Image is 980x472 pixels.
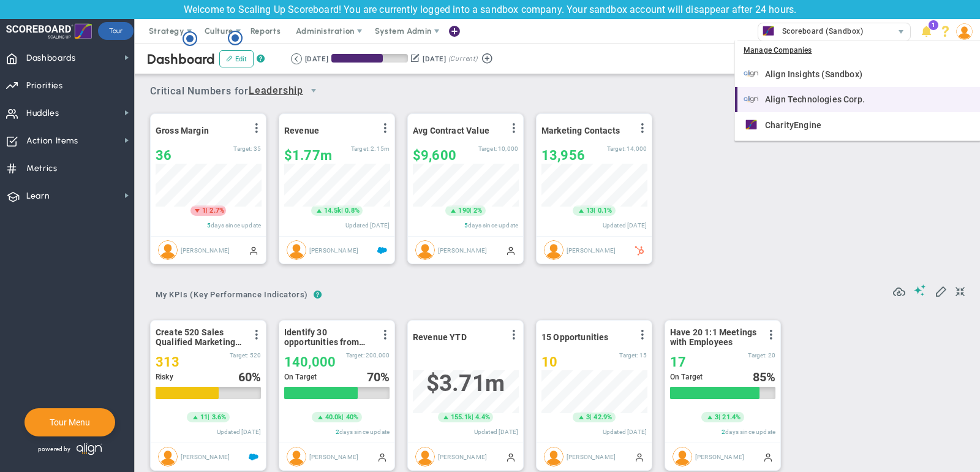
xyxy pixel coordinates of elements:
img: Katie Williams [415,240,435,260]
span: 15 Opportunities [541,332,609,342]
span: Reports [244,19,287,44]
span: 313 [156,354,179,370]
span: 155.1k [451,413,472,422]
span: Revenue [284,126,319,135]
span: Target: [478,145,497,152]
button: Edit [219,50,254,67]
span: Target: [230,352,248,359]
div: Manage Companies [735,40,980,61]
span: [PERSON_NAME] [181,246,230,253]
span: Manually Updated [506,452,516,462]
span: 10,000 [498,145,518,152]
span: Updated [DATE] [217,428,261,435]
span: Critical Numbers for [150,80,327,103]
span: Target: [748,352,766,359]
img: 193898.Person.photo [956,23,973,40]
span: 5 [464,222,468,229]
span: 17 [670,354,686,370]
span: Action Items [26,128,78,154]
span: Salesforce Enabled<br ></span>Sandbox: Quarterly Leads and Opportunities [249,452,258,462]
li: Help & Frequently Asked Questions (FAQ) [936,19,955,44]
span: select [892,23,910,40]
span: Suggestions (AI Feature) [914,284,926,296]
div: Powered by Align [24,440,155,459]
span: Culture [205,26,233,36]
span: 0.1% [598,207,612,215]
span: Manually Updated [377,452,387,462]
span: Leadership [249,83,303,99]
span: Strategy [149,26,184,36]
span: [PERSON_NAME] [567,246,616,253]
span: days since update [211,222,261,229]
span: 140,000 [284,354,336,370]
button: My KPIs (Key Performance Indicators) [150,285,314,306]
span: Administration [296,26,354,36]
span: 1 [202,206,206,216]
span: Updated [DATE] [603,428,647,435]
span: | [470,207,472,215]
span: Salesforce Enabled<br ></span>Sandbox: Quarterly Revenue [377,245,387,255]
span: $3,707,282 [426,370,505,397]
span: 42.9% [594,413,612,421]
span: Manually Updated [635,452,644,462]
span: | [718,413,720,421]
img: Hannah Dogru [415,447,435,466]
span: 15 [639,352,647,359]
span: [PERSON_NAME] [309,453,358,460]
span: On Target [284,373,317,381]
span: 2% [473,207,482,215]
span: | [472,413,473,421]
span: My KPIs (Key Performance Indicators) [150,285,314,305]
span: Target: [351,145,369,152]
span: | [594,207,595,215]
div: [DATE] [305,53,328,64]
span: [PERSON_NAME] [438,246,487,253]
span: [PERSON_NAME] [438,453,487,460]
span: 3 [715,413,718,422]
span: 11 [200,413,208,422]
span: 200,000 [366,352,390,359]
span: Refresh Data [893,284,905,296]
button: Go to previous period [291,53,302,64]
button: Tour Menu [46,417,94,428]
span: 2 [722,428,725,435]
span: Manually Updated [506,245,516,255]
span: 520 [250,352,261,359]
img: Hannah Dogru [544,447,563,466]
span: Edit My KPIs [935,284,947,297]
span: days since update [339,428,390,435]
span: Priorities [26,73,63,99]
span: [PERSON_NAME] [695,453,744,460]
span: Gross Margin [156,126,209,135]
span: $9,600 [413,148,456,163]
span: 14,000 [627,145,647,152]
img: Hannah Dogru [287,447,306,466]
span: Marketing Contacts [541,126,620,135]
img: 10991.Company.photo [744,92,759,107]
span: Align Technologies Corp. [765,95,865,104]
span: 13 [586,206,594,216]
span: 20 [768,352,775,359]
span: | [206,207,208,215]
img: 33245.Company.photo [744,66,759,82]
span: Target: [346,352,364,359]
img: Jane Wilson [544,240,563,260]
span: (Current) [448,53,478,64]
span: Learn [26,183,50,209]
span: System Admin [375,26,432,36]
div: % [753,370,776,384]
span: 13,956 [541,148,585,163]
span: Have 20 1:1 Meetings with Employees [670,327,759,347]
span: Updated [DATE] [603,222,647,229]
img: Tom Johnson [287,240,306,260]
span: Target: [233,145,252,152]
span: Scoreboard (Sandbox) [776,23,864,39]
span: Dashboard [147,51,215,67]
span: | [342,413,344,421]
div: % [238,370,262,384]
span: Avg Contract Value [413,126,489,135]
span: 2.7% [209,207,224,215]
span: HubSpot Enabled [635,245,644,255]
span: days since update [725,428,775,435]
span: 36 [156,148,171,163]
